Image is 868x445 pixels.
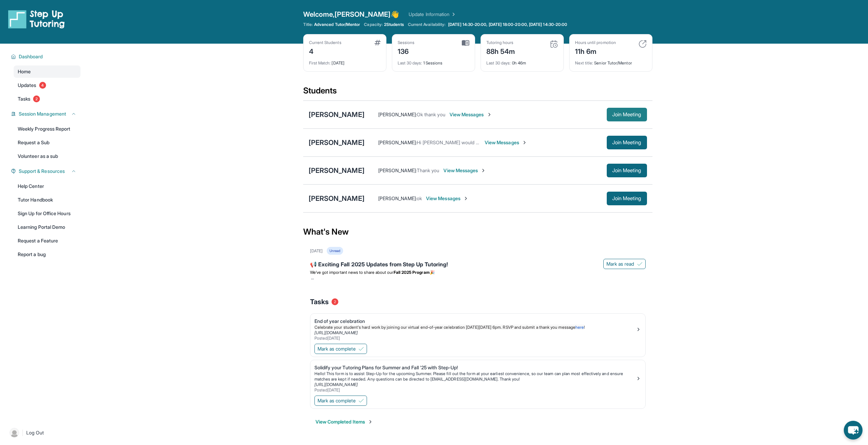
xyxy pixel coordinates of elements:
[14,150,80,162] a: Volunteer as a sub
[14,194,80,206] a: Tutor Handbook
[309,166,365,175] div: [PERSON_NAME]
[314,336,636,341] div: Posted [DATE]
[430,270,435,275] span: 🎉
[18,68,31,75] span: Home
[575,56,647,66] div: Senior Tutor/Mentor
[844,421,863,440] button: chat-button
[443,167,486,174] span: View Messages
[318,345,356,352] span: Mark as complete
[575,60,593,65] span: Next title :
[314,396,367,406] button: Mark as complete
[310,314,645,342] a: End of year celebrationCelebrate your student's hard work by joining our virtual end-of-year cele...
[398,45,415,56] div: 136
[607,136,647,149] button: Join Meeting
[487,112,492,117] img: Chevron-Right
[39,82,46,89] span: 4
[603,259,646,269] button: Mark as read
[303,217,652,247] div: What's New
[14,93,80,105] a: Tasks2
[314,344,367,354] button: Mark as complete
[398,60,422,65] span: Last 30 days :
[303,10,399,19] span: Welcome, [PERSON_NAME] 👋
[409,11,456,18] a: Update Information
[22,429,24,437] span: |
[612,168,642,173] span: Join Meeting
[314,330,358,335] a: [URL][DOMAIN_NAME]
[481,168,486,173] img: Chevron-Right
[327,247,343,255] div: Unread
[607,108,647,121] button: Join Meeting
[450,111,492,118] span: View Messages
[314,364,636,371] div: Solidify your Tutoring Plans for Summer and Fall '25 with Step-Up!
[314,382,358,387] a: [URL][DOMAIN_NAME]
[309,110,365,119] div: [PERSON_NAME]
[398,40,415,45] div: Sessions
[417,112,445,117] span: Ok thank you
[303,85,652,100] div: Students
[408,22,445,27] span: Current Availability:
[417,167,440,173] span: Thank you
[384,22,404,27] span: 2 Students
[486,45,515,56] div: 88h 54m
[638,40,647,48] img: card
[14,248,80,261] a: Report a bug
[486,40,515,45] div: Tutoring hours
[14,180,80,192] a: Help Center
[33,95,40,102] span: 2
[637,261,643,267] img: Mark as read
[394,270,430,275] strong: Fall 2025 Program
[309,56,381,66] div: [DATE]
[448,22,567,27] span: [DATE] 14:30-20:00, [DATE] 18:00-20:00, [DATE] 14:30-20:00
[309,40,341,45] div: Current Students
[18,95,30,102] span: Tasks
[314,325,636,330] p: !
[310,260,646,270] div: 📢 Exciting Fall 2025 Updates from Step Up Tutoring!
[303,22,313,27] span: Title:
[18,82,36,89] span: Updates
[417,195,422,201] span: ok
[318,397,356,404] span: Mark as complete
[19,53,43,60] span: Dashboard
[14,207,80,220] a: Sign Up for Office Hours
[309,194,365,203] div: [PERSON_NAME]
[486,60,511,65] span: Last 30 days :
[550,40,558,48] img: card
[606,261,634,267] span: Mark as read
[447,22,569,27] a: [DATE] 14:30-20:00, [DATE] 18:00-20:00, [DATE] 14:30-20:00
[575,45,616,56] div: 11h 6m
[378,167,417,173] span: [PERSON_NAME] :
[314,371,636,382] p: Hello! This form is to assist Step-Up for the upcoming Summer. Please fill out the form at your e...
[607,192,647,205] button: Join Meeting
[575,40,616,45] div: Hours until promotion
[14,136,80,149] a: Request a Sub
[612,140,642,145] span: Join Meeting
[14,65,80,78] a: Home
[358,346,364,352] img: Mark as complete
[14,221,80,233] a: Learning Portal Demo
[575,325,584,330] a: here
[358,398,364,403] img: Mark as complete
[309,45,341,56] div: 4
[7,425,80,440] a: |Log Out
[463,196,469,201] img: Chevron-Right
[607,164,647,177] button: Join Meeting
[16,110,76,117] button: Session Management
[26,429,44,436] span: Log Out
[310,297,329,307] span: Tasks
[462,40,469,46] img: card
[8,10,65,29] img: logo
[309,60,331,65] span: First Match :
[19,110,66,117] span: Session Management
[314,22,360,27] span: Advanced Tutor/Mentor
[315,418,373,425] button: View Completed Items
[378,195,417,201] span: [PERSON_NAME] :
[485,139,527,146] span: View Messages
[378,112,417,117] span: [PERSON_NAME] :
[612,113,642,117] span: Join Meeting
[364,22,383,27] span: Capacity:
[398,56,469,66] div: 1 Sessions
[332,298,338,305] span: 2
[16,168,76,175] button: Support & Resources
[486,56,558,66] div: 0h 46m
[612,196,642,201] span: Join Meeting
